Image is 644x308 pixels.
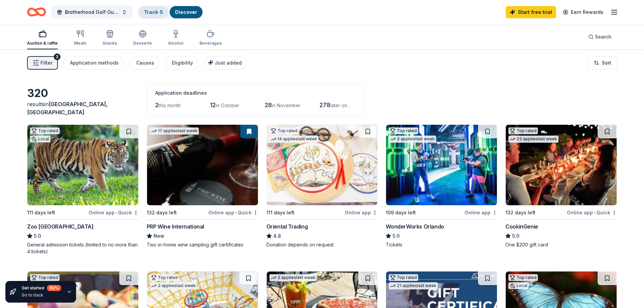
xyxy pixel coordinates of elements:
[269,274,317,281] div: 2 applies last week
[47,285,61,291] div: 60 %
[27,241,139,255] div: General admission tickets (limited to no more than 4 tickets)
[138,5,203,19] button: Track· 5Discover
[266,241,378,248] div: Donation depends on request
[172,59,193,67] div: Eligibility
[266,222,308,231] div: Oriental Trading
[133,41,152,46] div: Desserts
[30,274,59,281] div: Top rated
[506,125,617,205] img: Image for CookinGenie
[22,285,61,291] div: Get started
[147,124,258,248] a: Image for PRP Wine International17 applieslast week132 days leftOnline app•QuickPRP Wine Internat...
[319,101,330,109] span: 278
[30,127,59,134] div: Top rated
[89,208,139,217] div: Online app Quick
[102,41,117,46] div: Snacks
[505,209,535,217] div: 132 days left
[144,9,163,15] a: Track· 5
[165,56,198,70] button: Eligibility
[210,101,216,109] span: 12
[559,6,607,18] a: Earn Rewards
[159,102,181,108] span: this month
[505,124,617,248] a: Image for CookinGenieTop rated23 applieslast week132 days leftOnline app•QuickCookinGenie5.0One $...
[389,282,438,289] div: 21 applies last week
[27,222,94,231] div: Zoo [GEOGRAPHIC_DATA]
[27,100,139,116] div: results
[235,210,237,215] span: •
[345,208,378,217] div: Online app
[102,27,117,49] button: Snacks
[267,125,378,205] img: Image for Oriental Trading
[266,209,294,217] div: 111 days left
[386,125,497,205] img: Image for WonderWorks Orlando
[508,136,558,143] div: 23 applies last week
[27,56,58,70] button: Filter2
[175,9,197,15] a: Discover
[464,208,497,217] div: Online app
[27,41,58,46] div: Auction & raffle
[386,124,497,248] a: Image for WonderWorks OrlandoTop rated3 applieslast week109 days leftOnline appWonderWorks Orland...
[51,5,133,19] button: Brotherhood Golf Outing
[595,33,612,41] span: Search
[583,30,617,44] button: Search
[27,4,46,20] a: Home
[74,27,86,49] button: Meals
[153,232,164,240] span: New
[63,56,124,70] button: Application methods
[505,241,617,248] div: One $200 gift card
[34,232,41,240] span: 5.0
[136,59,154,67] div: Causes
[506,6,556,18] a: Start free trial
[272,102,301,108] span: in November
[133,27,152,49] button: Desserts
[41,59,52,67] span: Filter
[155,89,355,97] div: Application deadlines
[116,210,117,215] span: •
[204,56,247,70] button: Just added
[147,209,177,217] div: 132 days left
[265,101,272,109] span: 28
[389,136,436,143] div: 3 applies last week
[27,209,55,217] div: 111 days left
[30,136,50,142] div: Local
[594,210,595,215] span: •
[567,208,617,217] div: Online app Quick
[22,292,61,298] div: Go to track
[65,8,119,16] span: Brotherhood Golf Outing
[199,27,222,49] button: Beverages
[168,27,183,49] button: Alcohol
[602,59,611,67] span: Sort
[54,53,61,60] div: 2
[168,41,183,46] div: Alcohol
[27,87,139,100] div: 320
[266,124,378,248] a: Image for Oriental TradingTop rated14 applieslast week111 days leftOnline appOriental Trading4.8D...
[512,232,519,240] span: 5.0
[150,274,179,281] div: Top rated
[389,127,418,134] div: Top rated
[508,282,529,289] div: Local
[129,56,160,70] button: Causes
[508,274,538,281] div: Top rated
[392,232,400,240] span: 5.0
[269,136,318,143] div: 14 applies last week
[215,60,242,66] span: Just added
[273,232,281,240] span: 4.8
[269,127,299,134] div: Top rated
[147,241,258,248] div: Two in-home wine sampling gift certificates
[386,241,497,248] div: Tickets
[74,41,86,46] div: Meals
[147,222,204,231] div: PRP Wine International
[155,101,159,109] span: 2
[199,41,222,46] div: Beverages
[27,101,108,116] span: in
[150,127,199,135] div: 17 applies last week
[389,274,418,281] div: Top rated
[386,209,416,217] div: 109 days left
[150,282,197,289] div: 2 applies last week
[216,102,239,108] span: in October
[330,102,350,108] span: later on...
[386,222,444,231] div: WonderWorks Orlando
[208,208,258,217] div: Online app Quick
[508,127,538,134] div: Top rated
[27,124,139,255] a: Image for Zoo MiamiTop ratedLocal111 days leftOnline app•QuickZoo [GEOGRAPHIC_DATA]5.0General adm...
[27,27,58,49] button: Auction & raffle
